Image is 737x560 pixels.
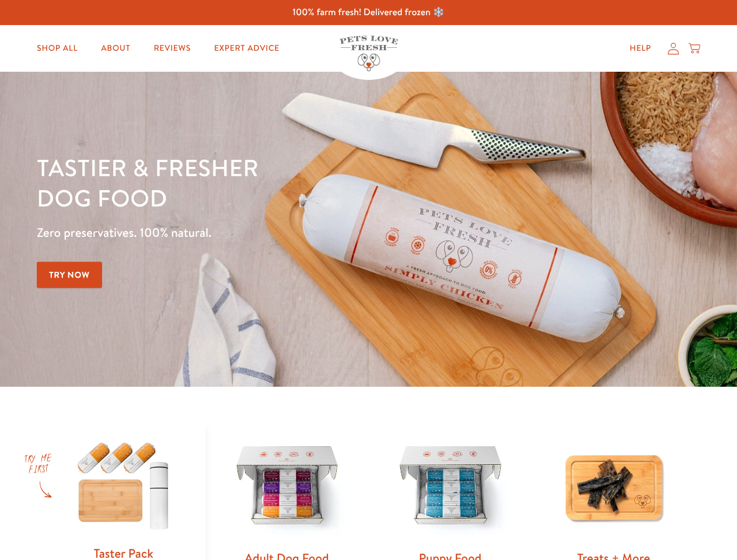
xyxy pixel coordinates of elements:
a: About [92,37,139,60]
a: Shop All [27,37,87,60]
img: Pets Love Fresh [340,36,398,71]
p: Zero preservatives. 100% natural. [37,222,479,243]
a: Reviews [144,37,200,60]
a: Expert Advice [205,37,289,60]
a: Help [620,37,661,60]
a: Try Now [37,262,102,288]
h1: Tastier & fresher dog food [37,152,479,213]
